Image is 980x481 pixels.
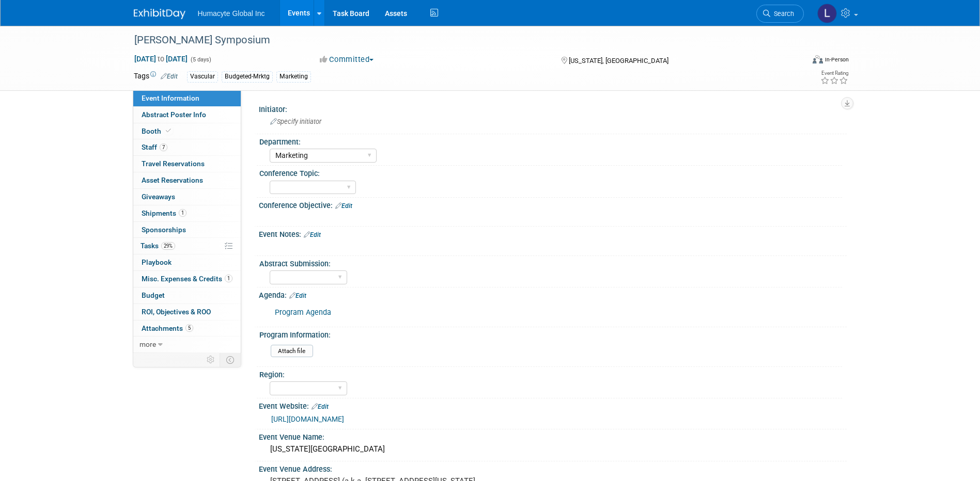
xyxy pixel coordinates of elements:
[160,143,167,151] span: 7
[133,254,241,270] a: Playbook
[133,287,241,303] a: Budget
[142,226,186,234] span: Sponsorships
[813,55,823,63] img: Format-Inperson.png
[134,71,178,83] td: Tags
[259,256,842,269] div: Abstract Submission:
[569,57,668,65] span: [US_STATE], [GEOGRAPHIC_DATA]
[142,209,186,217] span: Shipments
[133,271,241,287] a: Misc. Expenses & Credits1
[259,367,842,380] div: Region:
[259,227,847,240] div: Event Notes:
[134,9,185,19] img: ExhibitDay
[133,139,241,155] a: Staff7
[220,353,241,366] td: Toggle Event Tabs
[142,275,232,283] span: Misc. Expenses & Credits
[133,107,241,123] a: Abstract Poster Info
[133,304,241,320] a: ROI, Objectives & ROO
[770,10,794,18] span: Search
[190,56,211,63] span: (5 days)
[142,291,165,299] span: Budget
[142,308,211,316] span: ROI, Objectives & ROO
[267,441,839,457] div: [US_STATE][GEOGRAPHIC_DATA]
[259,287,847,301] div: Agenda:
[259,102,847,115] div: Initiator:
[259,398,847,412] div: Event Website:
[142,176,203,184] span: Asset Reservations
[743,54,849,69] div: Event Format
[259,461,847,474] div: Event Venue Address:
[289,292,306,299] a: Edit
[133,90,241,106] a: Event Information
[198,9,265,18] span: Humacyte Global Inc
[142,193,175,201] span: Giveaways
[133,336,241,352] a: more
[259,327,842,340] div: Program Information:
[225,275,232,282] span: 1
[316,54,378,65] button: Committed
[142,94,199,102] span: Event Information
[166,128,171,134] i: Booth reservation complete
[142,258,172,266] span: Playbook
[820,71,848,76] div: Event Rating
[304,231,321,238] a: Edit
[142,159,205,168] span: Travel Reservations
[259,429,847,442] div: Event Venue Name:
[202,353,220,366] td: Personalize Event Tab Strip
[133,123,241,139] a: Booth
[134,54,188,63] span: [DATE] [DATE]
[825,56,849,63] div: In-Person
[312,403,329,410] a: Edit
[133,172,241,188] a: Asset Reservations
[142,324,193,332] span: Attachments
[142,143,167,151] span: Staff
[187,71,218,82] div: Vascular
[161,73,178,80] a: Edit
[142,127,173,135] span: Booth
[222,71,273,82] div: Budgeted-Mrktg
[133,205,241,221] a: Shipments1
[179,209,186,217] span: 1
[131,31,788,50] div: [PERSON_NAME] Symposium
[142,110,206,119] span: Abstract Poster Info
[259,134,842,147] div: Department:
[133,238,241,254] a: Tasks29%
[276,71,311,82] div: Marketing
[139,340,156,348] span: more
[275,308,331,317] a: Program Agenda
[271,415,344,423] a: [URL][DOMAIN_NAME]
[270,118,321,125] span: Specify initiator
[156,55,166,63] span: to
[259,198,847,211] div: Conference Objective:
[141,242,175,250] span: Tasks
[133,222,241,238] a: Sponsorships
[185,324,193,332] span: 5
[817,4,837,23] img: Linda Hamilton
[161,242,175,250] span: 29%
[756,5,804,23] a: Search
[259,166,842,179] div: Conference Topic:
[133,320,241,336] a: Attachments5
[133,156,241,172] a: Travel Reservations
[133,189,241,205] a: Giveaways
[335,202,352,210] a: Edit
